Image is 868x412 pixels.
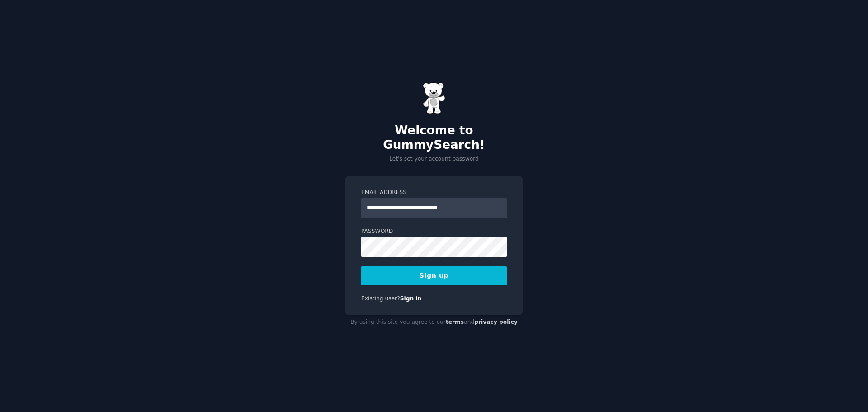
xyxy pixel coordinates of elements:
a: Sign in [400,295,422,302]
label: Password [361,227,507,236]
button: Sign up [361,266,507,285]
a: privacy policy [474,319,518,325]
label: Email Address [361,189,507,197]
h2: Welcome to GummySearch! [345,123,523,152]
a: terms [446,319,464,325]
img: Gummy Bear [423,82,445,114]
div: By using this site you agree to our and [345,315,523,330]
p: Let's set your account password [345,155,523,163]
span: Existing user? [361,295,400,302]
